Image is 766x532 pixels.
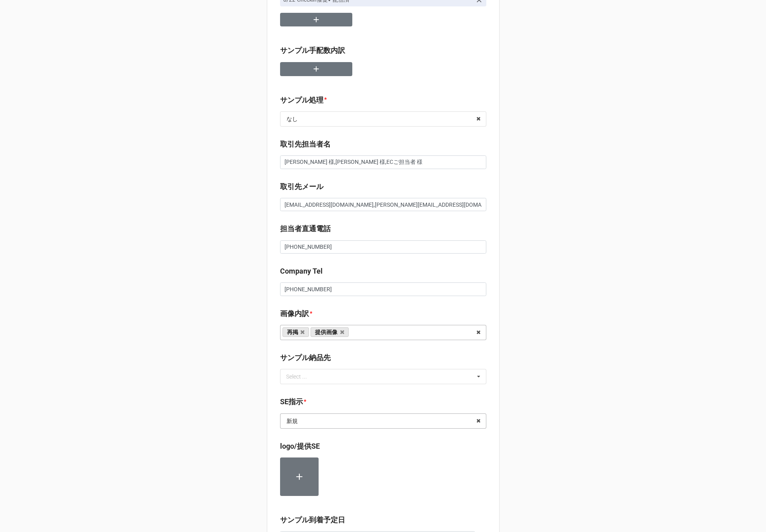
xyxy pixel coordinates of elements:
label: logo/提供SE [280,441,320,452]
label: SE指示 [280,396,303,407]
label: サンプル手配数内訳 [280,45,345,56]
div: 新規 [286,418,298,424]
label: サンプル処理 [280,95,323,106]
label: 取引先メール [280,181,323,192]
label: 画像内訳 [280,308,309,319]
label: Company Tel [280,266,323,277]
label: 担当者直通電話 [280,223,331,234]
label: サンプル到着予定日 [280,514,345,526]
a: 再掲 [282,327,309,337]
label: 取引先担当者名 [280,139,331,150]
label: サンプル納品先 [280,352,331,363]
div: Select ... [284,372,319,381]
a: 提供画像 [311,327,349,337]
div: なし [286,116,298,122]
